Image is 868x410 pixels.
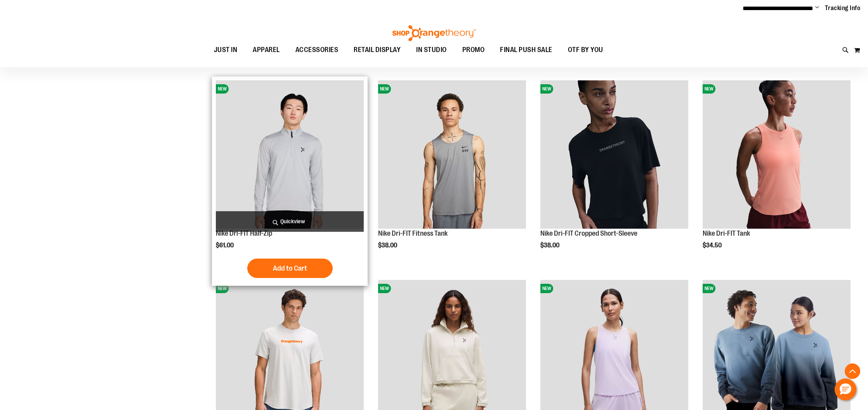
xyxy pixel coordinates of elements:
[295,41,339,59] span: ACCESSORIES
[253,41,280,59] span: APPAREL
[540,229,637,237] a: Nike Dri-FIT Cropped Short-Sleeve
[346,41,408,59] a: RETAIL DISPLAY
[462,41,485,59] span: PROMO
[408,41,455,59] a: IN STUDIO
[560,41,611,59] a: OTF BY YOU
[212,76,368,286] div: product
[703,84,715,94] span: NEW
[216,284,229,293] span: NEW
[703,242,723,249] span: $34.50
[845,363,860,379] button: Back To Top
[378,229,448,237] a: Nike Dri-FIT Fitness Tank
[216,84,229,94] span: NEW
[568,41,603,59] span: OTF BY YOU
[540,80,688,228] img: Nike Dri-FIT Cropped Short-Sleeve
[378,284,391,293] span: NEW
[536,76,692,269] div: product
[216,242,235,249] span: $61.00
[500,41,552,59] span: FINAL PUSH SALE
[216,80,364,228] img: Nike Dri-FIT Half-Zip
[354,41,401,59] span: RETAIL DISPLAY
[391,25,477,42] img: Shop Orangetheory
[247,259,333,278] button: Add to Cart
[378,80,526,228] img: Nike Dri-FIT Fitness Tank
[378,80,526,229] a: Nike Dri-FIT Fitness TankNEW
[492,41,560,59] a: FINAL PUSH SALE
[703,229,750,237] a: Nike Dri-FIT Tank
[540,242,561,249] span: $38.00
[288,41,346,59] a: ACCESSORIES
[540,80,688,229] a: Nike Dri-FIT Cropped Short-SleeveNEW
[374,76,530,269] div: product
[216,211,364,232] a: Quickview
[835,379,856,400] button: Hello, have a question? Let’s chat.
[216,229,272,237] a: Nike Dri-FIT Half-Zip
[245,41,288,59] a: APPAREL
[455,41,493,59] a: PROMO
[703,80,851,229] a: Nike Dri-FIT TankNEW
[216,80,364,229] a: Nike Dri-FIT Half-ZipNEW
[825,4,861,12] a: Tracking Info
[815,4,819,12] button: Account menu
[214,41,238,59] span: JUST IN
[699,76,854,269] div: product
[378,242,398,249] span: $38.00
[540,284,553,293] span: NEW
[703,284,715,293] span: NEW
[378,84,391,94] span: NEW
[703,80,851,228] img: Nike Dri-FIT Tank
[206,41,245,59] a: JUST IN
[416,41,447,59] span: IN STUDIO
[540,84,553,94] span: NEW
[273,264,307,273] span: Add to Cart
